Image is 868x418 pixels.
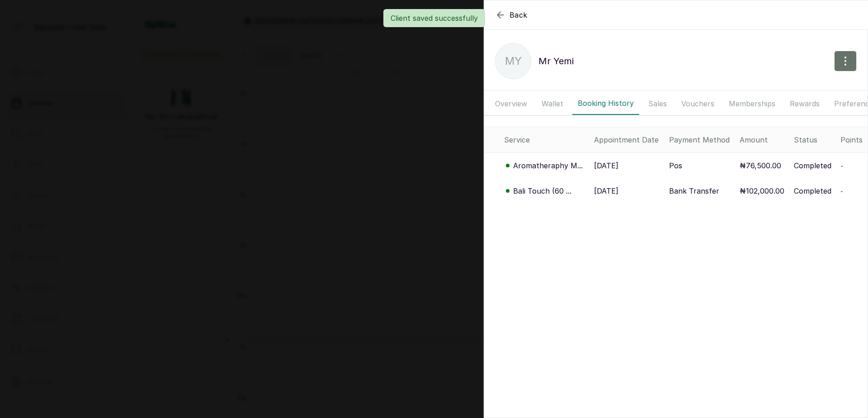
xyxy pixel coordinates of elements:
p: Bali Touch (60 ... [513,185,571,196]
button: Booking History [572,92,639,115]
button: Wallet [536,92,569,115]
div: Appointment Date [594,134,662,145]
p: ₦102,000.00 [740,185,784,196]
div: Status [794,134,833,145]
p: [DATE] [594,160,618,171]
p: ₦76,500.00 [740,160,781,171]
span: - [840,162,843,170]
div: Payment Method [669,134,732,145]
div: Points [840,134,864,145]
p: Pos [669,160,682,171]
p: Completed [794,185,831,196]
div: Service [504,134,587,145]
button: Vouchers [676,92,720,115]
button: Memberships [723,92,781,115]
div: Amount [740,134,787,145]
p: [DATE] [594,185,618,196]
button: Sales [643,92,672,115]
p: MY [505,53,522,69]
p: Aromatheraphy M... [513,160,583,171]
p: Completed [794,160,831,171]
button: Overview [490,92,533,115]
p: Mr Yemi [538,54,574,68]
p: Bank Transfer [669,185,719,196]
p: Client saved successfully [391,13,478,24]
span: - [840,187,843,195]
button: Rewards [784,92,825,115]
